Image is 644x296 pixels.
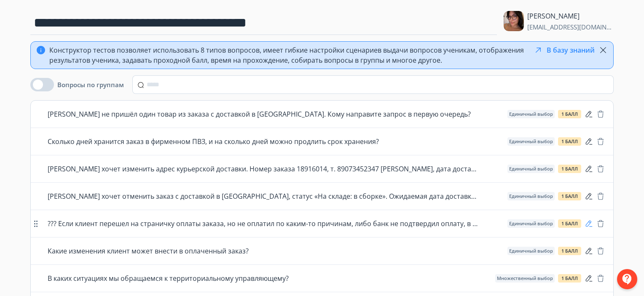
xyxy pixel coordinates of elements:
[561,139,578,144] span: 1 балл
[509,248,553,253] span: Единичный выбор
[561,194,578,199] span: 1 балл
[561,112,578,117] span: 1 балл
[48,136,379,147] p: Сколько дней хранится заказ в фирменном ПВЗ, и на сколько дней можно продлить срок хранения?
[48,246,249,256] p: Какие изменения клиент может внести в оплаченный заказ?
[31,183,613,210] div: [PERSON_NAME] хочет отменить заказ с доставкой в [GEOGRAPHIC_DATA], статус «На складе: в сборке»....
[497,276,553,281] span: Множественный выбор
[561,248,578,253] span: 1 балл
[504,11,524,31] img: avatar
[533,45,595,55] button: В базу знаний
[48,164,478,174] p: [PERSON_NAME] хочет изменить адрес курьерской доставки. Номер заказа 18916014, т. 89073452347 [PE...
[31,237,613,265] div: Какие изменения клиент может внести в оплаченный заказ?Единичный выбор1 балл
[49,45,530,65] div: Конструктор тестов позволяет использовать 8 типов вопросов, имеет гибкие настройки сценариев выда...
[31,210,613,237] div: ??? Если клиент перешел на страничку оплаты заказа, но не оплатил по каким-то причинам, либо банк...
[561,221,578,226] span: 1 балл
[48,219,478,229] p: ??? Если клиент перешел на страничку оплаты заказа, но не оплатил по каким-то причинам, либо банк...
[31,128,613,155] div: Сколько дней хранится заказ в фирменном ПВЗ, и на сколько дней можно продлить срок хранения?Едини...
[31,265,613,292] div: В каких ситуациях мы обращаемся к территориальному управляющему?Множественный выбор1 балл
[48,191,478,201] p: [PERSON_NAME] хочет отменить заказ с доставкой в [GEOGRAPHIC_DATA], статус «На складе: в сборке»....
[561,276,578,281] span: 1 балл
[48,109,471,119] p: [PERSON_NAME] не пришёл один товар из заказа с доставкой в [GEOGRAPHIC_DATA]. Кому направите запр...
[509,139,553,144] span: Единичный выбор
[527,11,614,21] span: [PERSON_NAME]
[31,101,613,128] div: [PERSON_NAME] не пришёл один товар из заказа с доставкой в [GEOGRAPHIC_DATA]. Кому направите запр...
[509,112,553,117] span: Единичный выбор
[509,221,553,226] span: Единичный выбор
[527,23,614,31] span: [EMAIL_ADDRESS][DOMAIN_NAME]
[31,155,613,183] div: [PERSON_NAME] хочет изменить адрес курьерской доставки. Номер заказа 18916014, т. 89073452347 [PE...
[509,166,553,171] span: Единичный выбор
[57,80,124,89] label: Вопросы по группам
[509,194,553,199] span: Единичный выбор
[48,273,289,283] p: В каких ситуациях мы обращаемся к территориальному управляющему?
[561,166,578,171] span: 1 балл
